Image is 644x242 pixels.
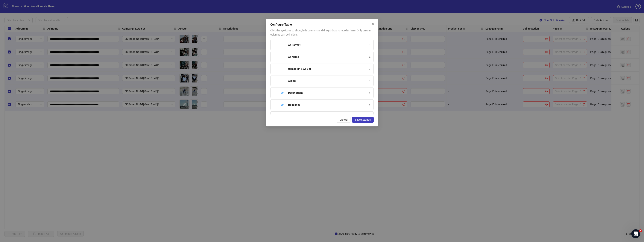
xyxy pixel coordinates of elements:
span: close [371,22,374,25]
strong: Assets [288,79,296,82]
span: 6 [369,103,370,107]
span: holder [274,79,277,82]
span: 3 [369,67,370,71]
span: eye [281,103,284,106]
button: Close [370,21,376,27]
span: holder [274,56,277,58]
span: 1 [369,43,370,47]
strong: Headlines [288,103,300,106]
span: holder [274,91,277,94]
span: Click the eye icons to show/hide columns and drag & drop to reorder them. Only certain columns ca... [270,29,371,36]
span: eye [281,91,284,94]
div: Hide column [280,102,284,107]
div: Hide column [280,91,284,95]
strong: Ad Name [288,55,299,58]
span: holder [274,103,277,106]
strong: Campaign & Ad Set [288,67,311,70]
iframe: Intercom live chat [631,229,640,238]
span: 4 [369,79,370,83]
span: 5 [369,91,370,95]
span: 1 [639,229,642,232]
span: 2 [369,55,370,59]
strong: Ad Format [288,43,300,46]
div: Configure Table [270,22,374,27]
span: holder [274,68,277,70]
span: Save Settings [355,118,371,121]
span: Cancel [340,118,347,121]
strong: Descriptions [288,91,303,94]
span: holder [274,44,277,46]
button: Save Settings [352,117,374,123]
button: Cancel [337,117,350,123]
